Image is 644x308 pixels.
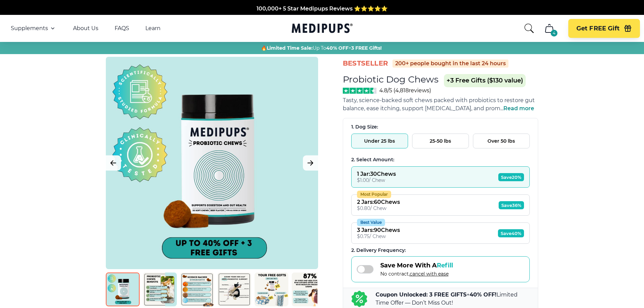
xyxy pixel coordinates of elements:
span: 2 . Delivery Frequency: [351,247,406,253]
img: Stars - 4.8 [343,88,377,94]
button: Get FREE Gift [568,19,640,38]
b: Coupon Unlocked: 3 FREE GIFTS [376,291,467,298]
button: search [524,23,534,34]
div: $ 0.75 / Chew [357,233,400,239]
button: Next Image [303,156,318,171]
div: $ 0.80 / Chew [357,205,400,211]
span: Read more [503,105,534,112]
button: cart [541,20,557,37]
div: 2 Jars : 60 Chews [357,199,400,205]
button: Most Popular2 Jars:60Chews$0.80/ ChewSave36% [351,194,530,216]
img: Probiotic Dog Chews | Natural Dog Supplements [143,273,177,306]
a: FAQS [115,25,129,32]
button: Supplements [11,24,57,32]
span: 4.8/5 ( 4,818 reviews) [379,87,431,94]
div: 1 Jar : 30 Chews [357,171,396,177]
span: 100,000+ 5 Star Medipups Reviews ⭐️⭐️⭐️⭐️⭐️ [257,5,388,12]
div: Best Value [357,219,385,226]
div: 1. Dog Size: [351,124,530,130]
div: 4 [551,30,557,37]
img: Probiotic Dog Chews | Natural Dog Supplements [292,273,326,306]
div: $ 1.00 / Chew [357,177,396,183]
div: 200+ people bought in the last 24 hours [392,60,508,68]
button: 25-50 lbs [412,134,469,148]
button: 1 Jar:30Chews$1.00/ ChewSave20% [351,166,530,188]
img: Probiotic Dog Chews | Natural Dog Supplements [255,273,288,306]
button: Previous Image [106,156,121,171]
img: Probiotic Dog Chews | Natural Dog Supplements [106,273,140,306]
b: 40% OFF! [470,291,497,298]
span: Save 40% [498,229,524,237]
a: Learn [145,25,161,32]
span: Refill [437,262,453,269]
img: Probiotic Dog Chews | Natural Dog Supplements [180,273,214,306]
h1: Probiotic Dog Chews [343,74,438,85]
span: Save 20% [498,173,524,181]
a: Medipups [292,22,353,36]
div: 2. Select Amount: [351,157,530,163]
span: BestSeller [343,59,388,68]
button: Under 25 lbs [351,134,408,148]
span: Get FREE Gift [576,25,620,32]
span: Save More With A [380,262,453,269]
span: Tasty, science-backed soft chews packed with probiotics to restore gut [343,97,535,103]
button: Best Value3 Jars:90Chews$0.75/ ChewSave40% [351,222,530,244]
span: 🔥 Up To + [261,45,382,51]
span: Supplements [11,25,48,32]
span: +3 Free Gifts ($130 value) [444,74,526,87]
button: Over 50 lbs [473,134,530,148]
span: ... [500,105,534,112]
span: cancel with ease [410,271,449,277]
span: No contract, [380,271,453,277]
p: + Limited Time Offer — Don’t Miss Out! [376,291,530,307]
a: About Us [73,25,98,32]
img: Probiotic Dog Chews | Natural Dog Supplements [217,273,251,306]
span: balance, ease itching, support [MEDICAL_DATA], and prom [343,105,500,112]
div: 3 Jars : 90 Chews [357,227,400,233]
div: Most Popular [357,191,391,198]
span: Save 36% [499,201,524,209]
